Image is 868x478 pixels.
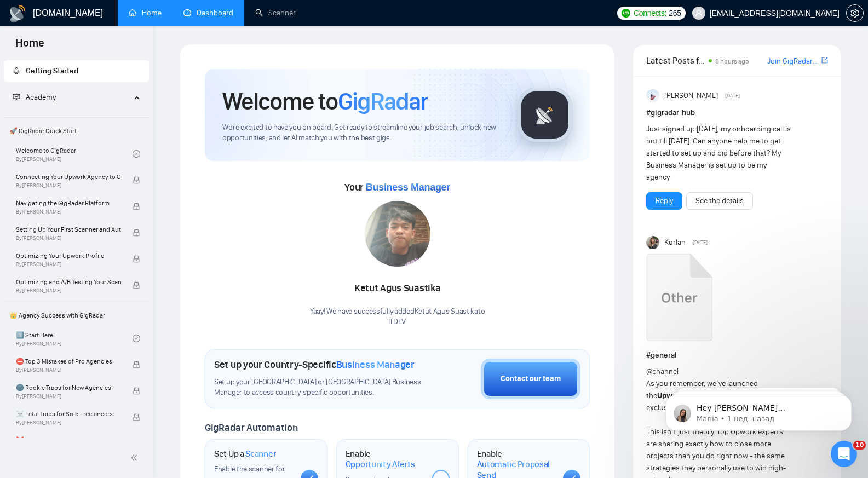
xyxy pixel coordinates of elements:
h1: Welcome to [222,87,428,116]
span: setting [847,9,863,18]
span: [DATE] [693,238,708,247]
span: Scanner [245,448,276,459]
span: [DATE] [725,91,740,101]
img: Korlan [646,236,659,249]
h1: # general [646,349,828,361]
h1: # gigradar-hub [646,107,828,119]
span: lock [133,203,140,210]
span: Latest Posts from the GigRadar Community [646,54,705,67]
img: Anisuzzaman Khan [646,89,659,102]
span: lock [133,176,140,184]
span: user [695,9,703,17]
img: 1709025535266-WhatsApp%20Image%202024-02-27%20at%2016.49.57-2.jpeg [365,201,430,267]
span: By [PERSON_NAME] [16,209,121,215]
span: GigRadar Automation [205,422,297,434]
span: 👑 Agency Success with GigRadar [5,304,148,326]
span: ❌ How to get banned on Upwork [16,435,121,446]
div: Yaay! We have successfully added Ketut Agus Suastika to [310,307,485,327]
h1: Set up your Country-Specific [214,359,415,371]
span: lock [133,255,140,263]
span: GigRadar [338,87,428,116]
span: 🚀 GigRadar Quick Start [5,120,148,142]
span: export [821,56,828,65]
a: 1️⃣ Start HereBy[PERSON_NAME] [16,326,133,350]
span: We're excited to have you on board. Get ready to streamline your job search, unlock new opportuni... [222,123,500,143]
span: double-left [130,452,141,463]
span: By [PERSON_NAME] [16,393,121,400]
div: Contact our team [501,373,561,385]
button: See the details [686,192,753,210]
a: dashboardDashboard [183,8,233,18]
span: Connecting Your Upwork Agency to GigRadar [16,171,121,182]
span: By [PERSON_NAME] [16,287,121,294]
span: check-circle [133,335,140,342]
span: [PERSON_NAME] [664,90,718,102]
button: Contact our team [481,359,580,399]
a: Upwork Success with GigRadar.mp4 [646,254,712,345]
span: Academy [13,93,56,102]
iframe: Intercom notifications сообщение [649,372,868,448]
img: gigradar-logo.png [518,88,572,142]
span: By [PERSON_NAME] [16,261,121,268]
img: upwork-logo.png [622,9,630,18]
span: @channel [646,367,679,376]
span: 🌚 Rookie Traps for New Agencies [16,382,121,393]
a: export [821,55,828,66]
a: setting [846,9,864,18]
span: By [PERSON_NAME] [16,419,121,426]
span: ⛔ Top 3 Mistakes of Pro Agencies [16,356,121,367]
a: searchScanner [255,8,296,18]
span: rocket [13,67,20,74]
button: setting [846,4,864,22]
span: check-circle [133,150,140,158]
a: See the details [695,195,744,207]
span: ☠️ Fatal Traps for Solo Freelancers [16,408,121,419]
span: Your [344,181,450,193]
a: homeHome [129,8,162,18]
iframe: Intercom live chat [831,441,857,467]
span: Business Manager [366,182,450,193]
h1: Set Up a [214,448,276,459]
img: logo [9,5,26,22]
span: lock [133,361,140,368]
span: Business Manager [336,359,415,371]
span: lock [133,413,140,421]
span: 10 [853,441,866,450]
span: lock [133,229,140,237]
div: Ketut Agus Suastika [310,279,485,298]
span: Connects: [634,7,666,19]
span: fund-projection-screen [13,93,20,101]
span: Korlan [664,237,686,249]
span: By [PERSON_NAME] [16,235,121,241]
a: Welcome to GigRadarBy[PERSON_NAME] [16,142,133,166]
span: Optimizing and A/B Testing Your Scanner for Better Results [16,277,121,287]
span: By [PERSON_NAME] [16,367,121,373]
span: Getting Started [26,66,78,76]
span: 265 [669,7,681,19]
span: Navigating the GigRadar Platform [16,198,121,209]
span: 8 hours ago [715,57,749,65]
p: ITDEV . [310,317,485,327]
div: Just signed up [DATE], my onboarding call is not till [DATE]. Can anyone help me to get started t... [646,123,791,183]
span: lock [133,281,140,289]
a: Reply [656,195,673,207]
li: Getting Started [4,60,149,82]
h1: Enable [346,448,423,470]
button: Reply [646,192,682,210]
span: Optimizing Your Upwork Profile [16,250,121,261]
span: Set up your [GEOGRAPHIC_DATA] or [GEOGRAPHIC_DATA] Business Manager to access country-specific op... [214,377,426,398]
span: Academy [26,93,56,102]
span: lock [133,387,140,395]
span: By [PERSON_NAME] [16,182,121,189]
span: Home [7,35,53,58]
a: Join GigRadar Slack Community [767,55,819,67]
span: Opportunity Alerts [346,459,415,470]
span: Setting Up Your First Scanner and Auto-Bidder [16,224,121,235]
